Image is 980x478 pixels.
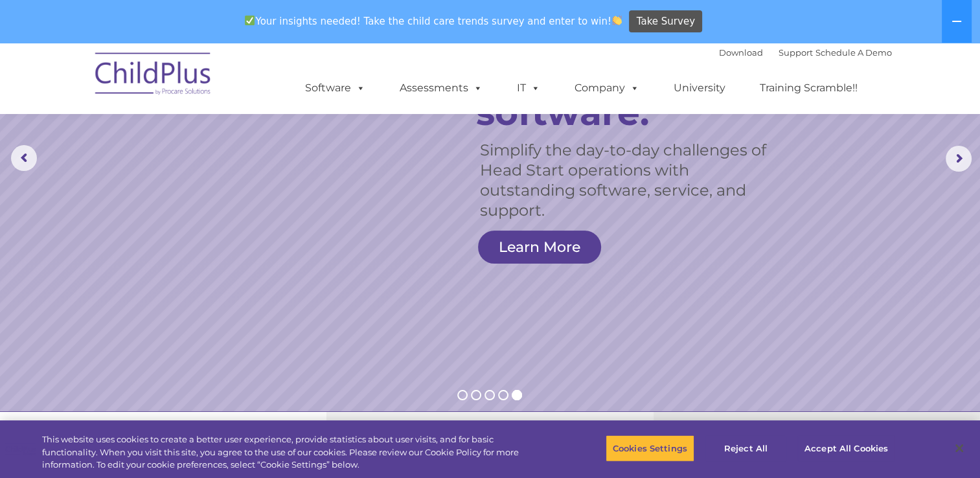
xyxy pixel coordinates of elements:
span: Take Survey [637,10,695,33]
a: Schedule A Demo [815,47,892,58]
a: IT [504,75,553,101]
a: University [661,75,738,101]
button: Cookies Settings [606,435,694,462]
a: Support [779,47,813,58]
img: ChildPlus by Procare Solutions [89,43,218,108]
button: Close [945,434,974,462]
font: | [719,47,892,58]
a: Company [562,75,652,101]
a: Download [719,47,763,58]
button: Reject All [705,435,786,462]
rs-layer: The ORIGINAL Head Start software. [476,20,782,131]
a: Training Scramble!! [747,75,871,101]
img: ✅ [245,16,255,25]
span: Phone number [180,139,235,148]
a: Assessments [387,75,496,101]
rs-layer: Simplify the day-to-day challenges of Head Start operations with outstanding software, service, a... [480,140,767,220]
img: 👏 [612,16,622,25]
span: Your insights needed! Take the child care trends survey and enter to win! [240,8,628,34]
a: Take Survey [629,10,702,33]
a: Software [292,75,378,101]
button: Accept All Cookies [797,435,895,462]
div: This website uses cookies to create a better user experience, provide statistics about user visit... [42,433,539,472]
span: Last name [180,85,220,95]
a: Learn More [478,231,601,264]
